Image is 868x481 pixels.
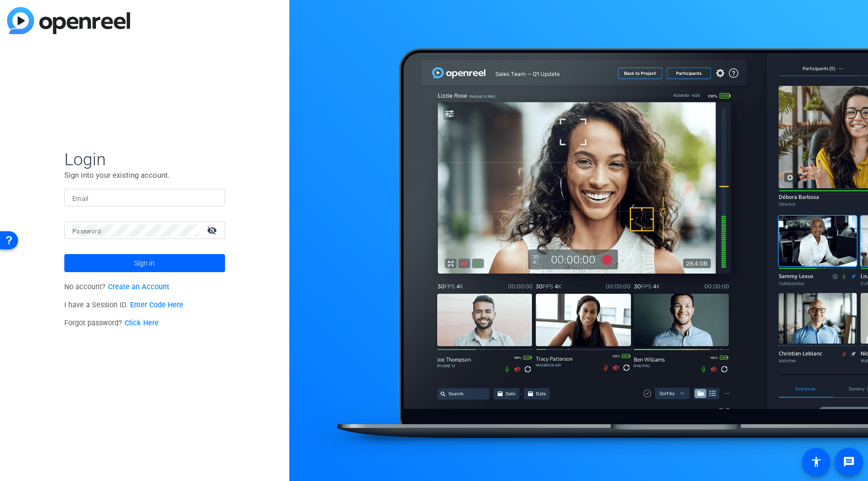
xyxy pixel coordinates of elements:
a: Create an Account [108,283,169,291]
mat-label: Password [72,228,101,235]
span: No account? [64,283,169,291]
span: I have a Session ID. [64,301,183,309]
mat-label: Email [72,195,89,202]
span: Sign in [134,251,155,276]
span: Forgot password? [64,319,159,327]
p: Sign into your existing account. [64,170,225,181]
a: Enter Code Here [130,301,183,309]
span: Login [64,149,225,170]
mat-icon: visibility_off [201,223,225,237]
mat-icon: message [843,456,855,468]
input: Enter Email Address [72,192,217,204]
mat-icon: accessibility [810,456,822,468]
img: blue-gradient.svg [7,7,130,34]
a: Click Here [125,319,159,327]
button: Sign in [64,254,225,272]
